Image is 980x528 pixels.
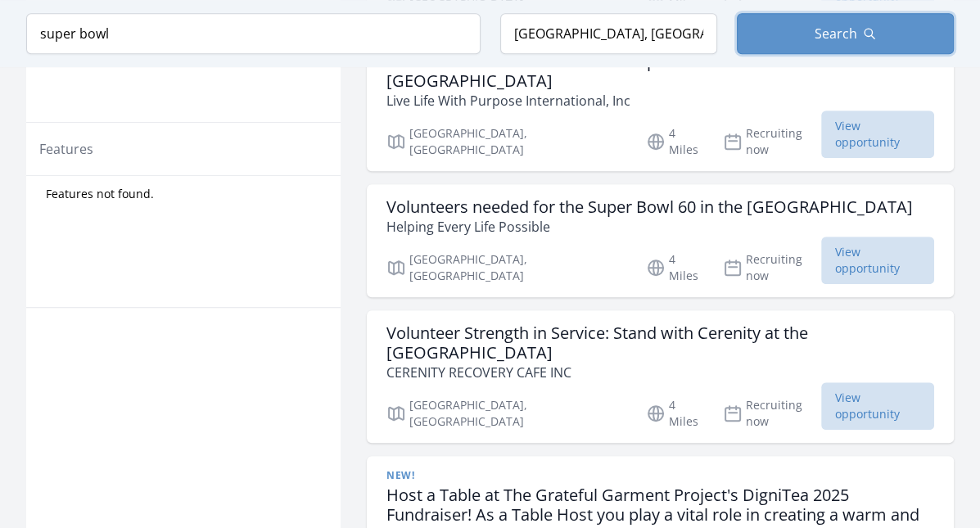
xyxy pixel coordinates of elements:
span: New! [386,469,414,482]
h3: Volunteer Strength in Service: Stand with Cerenity at the [GEOGRAPHIC_DATA] [386,323,934,363]
p: Helping Every Life Possible [386,217,913,237]
legend: Features [39,139,93,159]
span: Search [814,24,856,43]
p: [GEOGRAPHIC_DATA], [GEOGRAPHIC_DATA] [386,397,626,430]
span: View opportunity [821,111,934,158]
span: View opportunity [821,382,934,430]
input: Location [500,13,717,54]
p: Recruiting now [723,397,821,430]
a: Volunteer Strength in Service: Stand with Cerenity at the [GEOGRAPHIC_DATA] CERENITY RECOVERY CAF... [367,310,954,443]
span: View opportunity [821,237,934,284]
span: Features not found. [46,186,154,202]
p: Live Life With Purpose International, Inc [386,91,934,111]
p: 4 Miles [646,251,703,284]
p: Recruiting now [723,125,821,158]
p: CERENITY RECOVERY CAFE INC [386,363,934,382]
p: [GEOGRAPHIC_DATA], [GEOGRAPHIC_DATA] [386,251,626,284]
h3: Volunteers needed for the Super Bowl 60 in the [GEOGRAPHIC_DATA] [386,197,913,217]
a: Volunteers needed for the Super Bowl 60 in the [GEOGRAPHIC_DATA] Helping Every Life Possible [GEO... [367,184,954,297]
input: Keyword [26,13,481,54]
button: Search [737,13,954,54]
a: Volunteers needed for the 2026 Super Bowl 60 Week in [GEOGRAPHIC_DATA] Live Life With Purpose Int... [367,38,954,171]
p: Recruiting now [723,251,821,284]
p: 4 Miles [646,397,703,430]
p: 4 Miles [646,125,703,158]
h3: Volunteers needed for the 2026 Super Bowl 60 Week in [GEOGRAPHIC_DATA] [386,52,934,91]
p: [GEOGRAPHIC_DATA], [GEOGRAPHIC_DATA] [386,125,626,158]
